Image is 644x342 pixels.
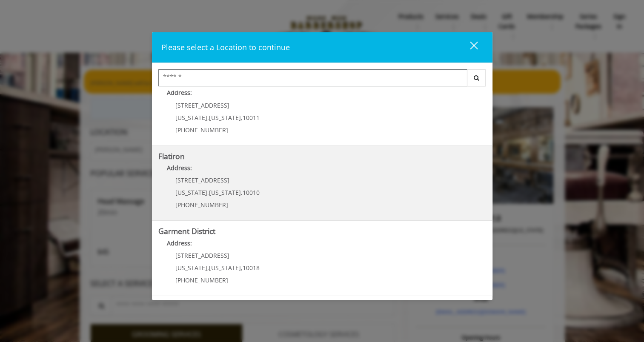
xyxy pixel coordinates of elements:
[167,164,192,172] b: Address:
[241,114,243,122] span: ,
[460,41,477,54] div: close dialog
[167,239,192,247] b: Address:
[209,264,241,272] span: [US_STATE]
[207,114,209,122] span: ,
[158,69,486,91] div: Center Select
[175,276,228,284] span: [PHONE_NUMBER]
[175,264,207,272] span: [US_STATE]
[209,114,241,122] span: [US_STATE]
[175,126,228,134] span: [PHONE_NUMBER]
[241,188,243,197] span: ,
[207,188,209,197] span: ,
[175,114,207,122] span: [US_STATE]
[167,88,192,97] b: Address:
[207,264,209,272] span: ,
[175,251,229,259] span: [STREET_ADDRESS]
[158,226,215,236] b: Garment District
[175,188,207,197] span: [US_STATE]
[161,42,290,52] span: Please select a Location to continue
[175,176,229,184] span: [STREET_ADDRESS]
[209,188,241,197] span: [US_STATE]
[243,114,260,122] span: 10011
[175,101,229,109] span: [STREET_ADDRESS]
[243,188,260,197] span: 10010
[158,69,467,86] input: Search Center
[175,201,228,209] span: [PHONE_NUMBER]
[472,75,481,81] i: Search button
[243,264,260,272] span: 10018
[454,39,483,56] button: close dialog
[241,264,243,272] span: ,
[158,151,185,161] b: Flatiron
